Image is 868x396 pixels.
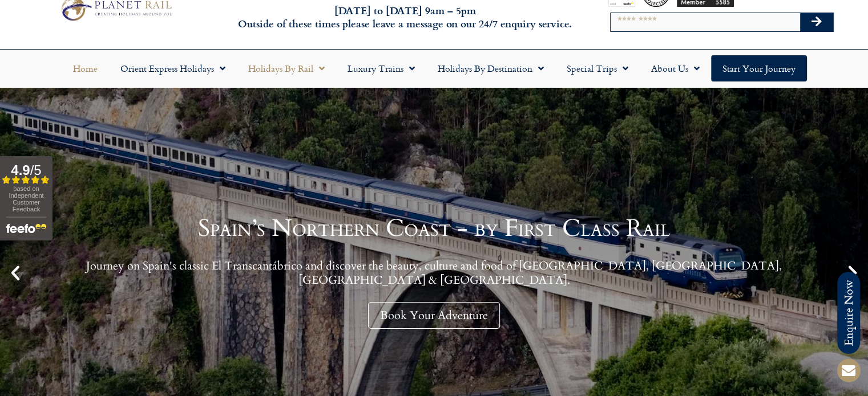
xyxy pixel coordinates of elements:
a: Holidays by Rail [237,55,336,81]
a: Start your Journey [711,55,807,81]
a: About Us [640,55,711,81]
a: Book Your Adventure [368,302,500,329]
div: Next slide [843,263,862,283]
a: Special Trips [555,55,640,81]
nav: Menu [6,55,862,81]
a: Holidays by Destination [426,55,555,81]
button: Search [800,13,833,31]
a: Luxury Trains [336,55,426,81]
h1: Spain’s Northern Coast - by First Class Rail [29,217,839,240]
h6: [DATE] to [DATE] 9am – 5pm Outside of these times please leave a message on our 24/7 enquiry serv... [235,4,576,31]
a: Orient Express Holidays [109,55,237,81]
div: Previous slide [6,263,25,283]
a: Home [62,55,109,81]
p: Journey on Spain's classic El Transcantábrico and discover the beauty, culture and food of [GEOGR... [29,259,839,287]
